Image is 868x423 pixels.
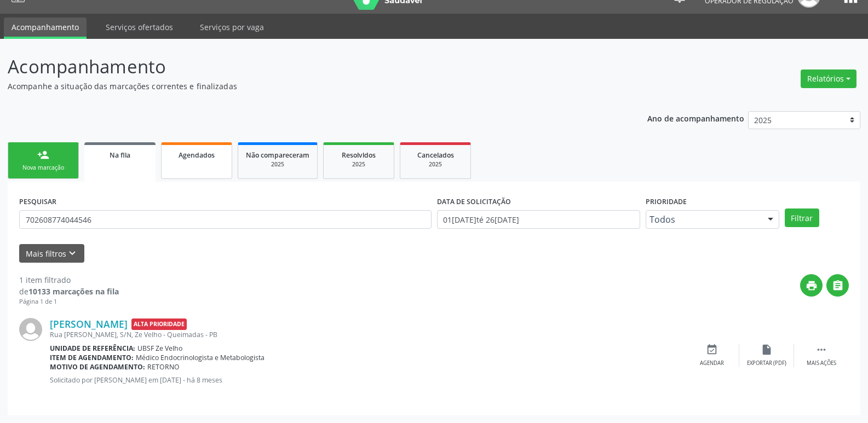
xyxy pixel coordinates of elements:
label: PESQUISAR [19,193,56,210]
div: person_add [37,149,49,161]
p: Ano de acompanhamento [647,111,744,125]
input: Selecione um intervalo [437,210,640,229]
span: UBSF Ze Velho [137,344,182,353]
span: Resolvidos [342,150,376,160]
span: Alta Prioridade [131,318,187,330]
i:  [815,344,827,356]
span: Na fila [110,150,130,160]
button: print [800,274,823,297]
i: event_available [706,344,718,356]
a: Serviços por vaga [192,18,272,37]
p: Acompanhe a situação das marcações correntes e finalizadas [8,80,605,92]
a: Acompanhamento [4,18,87,39]
div: Exportar (PDF) [747,360,786,367]
p: Solicitado por [PERSON_NAME] em [DATE] - há 8 meses [50,375,685,385]
div: 2025 [408,160,463,169]
button: Relatórios [801,69,856,88]
input: Nome, CNS [19,210,432,229]
a: [PERSON_NAME] [50,318,128,330]
div: Página 1 de 1 [19,297,119,306]
button: Filtrar [785,208,819,227]
span: Todos [649,214,757,225]
div: 1 item filtrado [19,274,119,286]
button: Mais filtroskeyboard_arrow_down [19,244,84,263]
i: insert_drive_file [761,344,773,356]
div: 2025 [331,160,386,169]
i:  [832,280,844,292]
i: keyboard_arrow_down [66,247,78,259]
div: Agendar [700,360,724,367]
a: Serviços ofertados [98,18,181,37]
div: Rua [PERSON_NAME], S/N, Ze Velho - Queimadas - PB [50,330,685,339]
i: print [806,280,818,292]
span: Médico Endocrinologista e Metabologista [136,353,265,362]
span: Cancelados [417,150,454,160]
label: Prioridade [646,193,687,210]
b: Motivo de agendamento: [50,362,145,372]
div: Mais ações [807,360,836,367]
img: img [19,318,42,341]
div: 2025 [246,160,309,169]
span: Não compareceram [246,150,309,160]
b: Item de agendamento: [50,353,134,362]
span: RETORNO [147,362,180,372]
span: Agendados [179,150,215,160]
strong: 10133 marcações na fila [28,286,119,297]
div: de [19,286,119,297]
p: Acompanhamento [8,53,605,80]
b: Unidade de referência: [50,344,135,353]
label: DATA DE SOLICITAÇÃO [437,193,511,210]
button:  [826,274,849,297]
div: Nova marcação [16,164,71,172]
